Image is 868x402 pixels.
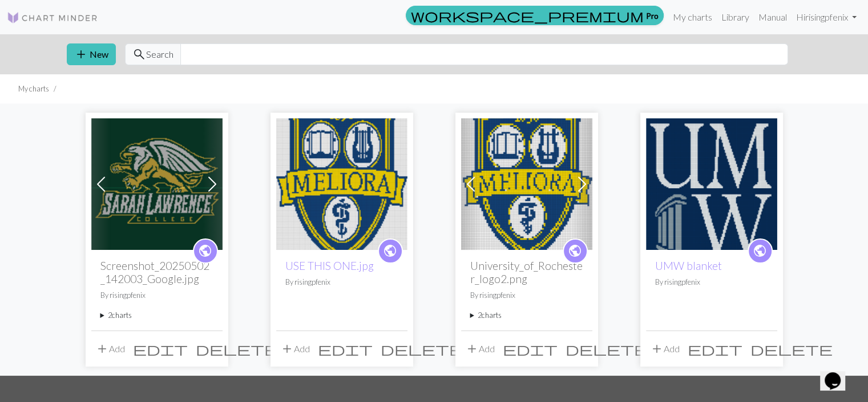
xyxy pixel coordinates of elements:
[688,341,742,357] span: edit
[563,238,588,264] a: public
[568,242,582,260] span: public
[406,6,664,25] a: Pro
[100,259,213,285] h2: Screenshot_20250502_142003_Google.jpg
[646,338,684,360] button: Add
[688,342,742,356] i: Edit
[129,338,192,360] button: Edit
[276,118,407,250] img: USE THIS ONE.jpg
[198,240,212,262] i: public
[655,259,722,272] a: UMW blanket
[684,338,746,360] button: Edit
[133,342,188,356] i: Edit
[566,341,648,357] span: delete
[285,277,398,288] p: By risingpfenix
[499,338,562,360] button: Edit
[383,242,397,260] span: public
[465,341,479,357] span: add
[461,118,592,250] img: University_of_Rochester_logo2.png
[196,341,278,357] span: delete
[18,83,49,94] li: My charts
[95,341,109,357] span: add
[646,177,777,188] a: UMW logo
[753,242,767,260] span: public
[568,240,582,262] i: public
[74,46,88,62] span: add
[318,342,373,356] i: Edit
[7,11,98,25] img: Logo
[503,342,558,356] i: Edit
[381,341,463,357] span: delete
[314,338,377,360] button: Edit
[193,238,218,264] a: public
[285,259,374,272] a: USE THIS ONE.jpg
[132,46,146,62] span: search
[717,6,754,29] a: Library
[91,118,223,250] img: Maya's Blanket
[461,338,499,360] button: Add
[748,238,773,264] a: public
[198,242,212,260] span: public
[378,238,403,264] a: public
[470,310,583,321] summary: 2charts
[668,6,717,29] a: My charts
[100,290,213,301] p: By risingpfenix
[754,6,792,29] a: Manual
[750,341,833,357] span: delete
[820,356,857,391] iframe: chat widget
[503,341,558,357] span: edit
[192,338,282,360] button: Delete
[650,341,664,357] span: add
[470,259,583,285] h2: University_of_Rochester_logo2.png
[753,240,767,262] i: public
[276,338,314,360] button: Add
[91,338,129,360] button: Add
[411,7,644,23] span: workspace_premium
[470,290,583,301] p: By risingpfenix
[461,177,592,188] a: University_of_Rochester_logo2.png
[646,118,777,250] img: UMW logo
[562,338,652,360] button: Delete
[383,240,397,262] i: public
[655,277,768,288] p: By risingpfenix
[318,341,373,357] span: edit
[276,177,407,188] a: USE THIS ONE.jpg
[100,310,213,321] summary: 2charts
[133,341,188,357] span: edit
[746,338,837,360] button: Delete
[67,43,116,65] button: New
[377,338,467,360] button: Delete
[146,47,173,61] span: Search
[280,341,294,357] span: add
[792,6,861,29] a: Hirisingpfenix
[91,177,223,188] a: Maya's Blanket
